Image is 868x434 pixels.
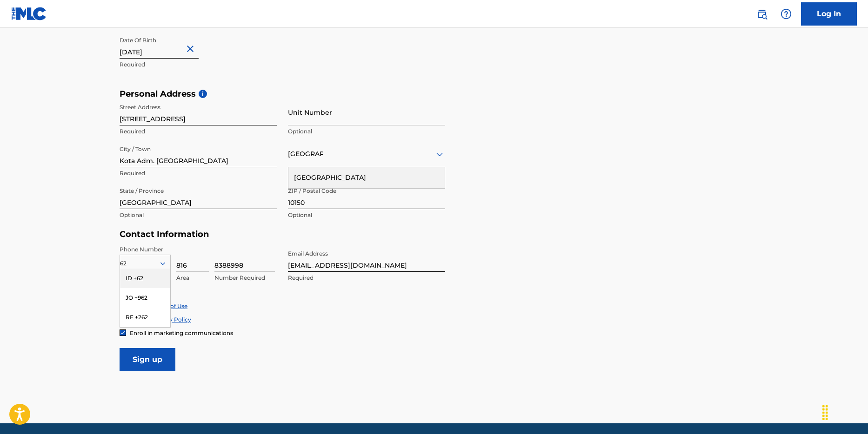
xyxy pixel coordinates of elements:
iframe: Chat Widget [821,389,868,434]
div: [GEOGRAPHIC_DATA] [288,167,445,188]
p: Optional [288,127,445,136]
a: Log In [801,2,857,26]
p: Required [120,127,277,136]
span: Enroll in marketing communications [130,329,233,336]
img: help [781,8,792,20]
p: Required [288,274,445,282]
div: JO +962 [120,288,170,308]
img: search [756,8,768,20]
div: Help [777,5,795,23]
button: Close [185,35,199,63]
p: Optional [288,211,445,219]
a: Public Search [753,5,771,23]
div: Drag [818,399,833,427]
input: Sign up [120,348,175,371]
div: RE +262 [120,308,170,327]
div: ID +62 [120,269,170,288]
span: i [199,90,207,98]
p: Area [176,274,209,282]
p: Optional [120,211,277,219]
h5: Contact Information [120,229,445,240]
img: checkbox [120,330,126,335]
a: Privacy Policy [152,316,191,323]
img: MLC Logo [11,7,47,20]
p: Required [120,60,277,69]
p: Number Required [214,274,275,282]
p: Required [120,169,277,178]
h5: Personal Address [120,89,748,99]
